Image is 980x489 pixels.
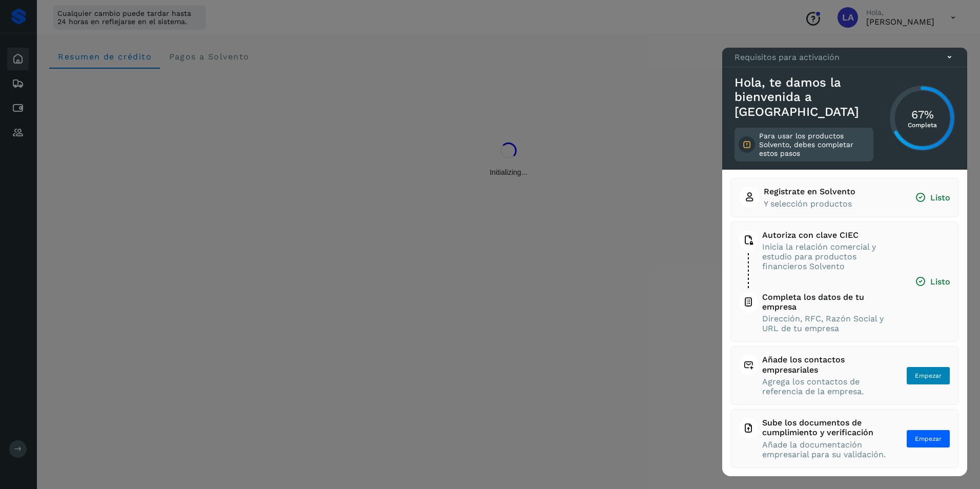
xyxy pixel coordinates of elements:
[764,187,855,196] span: Registrate en Solvento
[915,434,942,443] span: Empezar
[762,440,887,459] span: Añade la documentación empresarial para su validación.
[762,418,887,437] span: Sube los documentos de cumplimiento y verificación
[762,355,887,374] span: Añade los contactos empresariales
[734,75,873,119] h3: Hola, te damos la bienvenida a [GEOGRAPHIC_DATA]
[762,292,895,312] span: Completa los datos de tu empresa
[906,366,950,385] button: Empezar
[739,230,950,334] button: Autoriza con clave CIECInicia la relación comercial y estudio para productos financieros Solvento...
[908,108,937,121] h3: 67%
[722,48,967,67] div: Requisitos para activación
[762,377,887,396] span: Agrega los contactos de referencia de la empresa.
[759,132,869,157] p: Para usar los productos Solvento, debes completar estos pasos
[915,192,950,203] span: Listo
[762,314,895,333] span: Dirección, RFC, Razón Social y URL de tu empresa
[734,52,840,62] p: Requisitos para activación
[915,371,942,380] span: Empezar
[764,199,855,209] span: Y selección productos
[739,187,950,208] button: Registrate en SolventoY selección productosListo
[906,430,950,448] button: Empezar
[739,418,950,459] button: Sube los documentos de cumplimiento y verificaciónAñade la documentación empresarial para su vali...
[762,230,895,240] span: Autoriza con clave CIEC
[762,242,895,272] span: Inicia la relación comercial y estudio para productos financieros Solvento
[915,276,950,287] span: Listo
[908,121,937,129] p: Completa
[739,355,950,396] button: Añade los contactos empresarialesAgrega los contactos de referencia de la empresa.Empezar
